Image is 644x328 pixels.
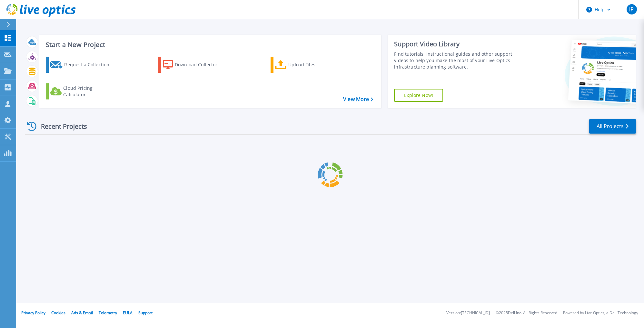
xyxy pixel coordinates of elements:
[21,310,45,315] a: Privacy Policy
[394,89,443,102] a: Explore Now!
[25,118,96,134] div: Recent Projects
[175,58,226,71] div: Download Collector
[138,310,153,315] a: Support
[446,311,490,315] li: Version: [TECHNICAL_ID]
[496,311,557,315] li: © 2025 Dell Inc. All Rights Reserved
[158,57,230,73] a: Download Collector
[46,41,373,48] h3: Start a New Project
[123,310,133,315] a: EULA
[46,57,118,73] a: Request a Collection
[271,57,342,73] a: Upload Files
[343,96,373,102] a: View More
[394,51,521,70] div: Find tutorials, instructional guides and other support videos to help you make the most of your L...
[71,310,93,315] a: Ads & Email
[288,58,340,71] div: Upload Files
[589,119,636,134] a: All Projects
[46,83,118,99] a: Cloud Pricing Calculator
[64,58,116,71] div: Request a Collection
[99,310,117,315] a: Telemetry
[629,7,634,12] span: IP
[63,85,115,98] div: Cloud Pricing Calculator
[51,310,65,315] a: Cookies
[563,311,638,315] li: Powered by Live Optics, a Dell Technology
[394,40,521,48] div: Support Video Library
